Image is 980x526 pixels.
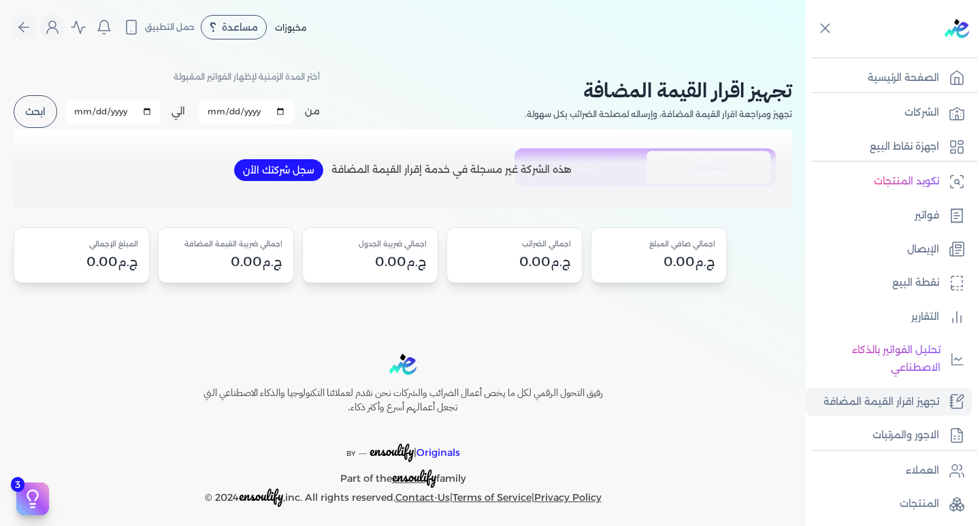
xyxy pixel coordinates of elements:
[14,95,57,128] button: ابحث
[551,254,571,269] span: ج.م
[11,477,24,492] span: 3
[416,446,460,459] span: Originals
[395,491,450,504] a: Contact-Us
[806,336,972,382] a: تحليل الفواتير بالذكاء الاصطناعي
[25,252,138,272] div: 0.00
[458,239,571,250] div: اجمالي الضرائب
[16,482,49,515] button: 3
[25,239,138,250] div: المبلغ الإجمالي
[370,440,414,461] span: ensoulify
[806,99,972,127] a: الشركات
[806,269,972,297] a: نقطة البيع
[525,75,792,105] h2: تجهيز اقرار القيمة المضافة
[392,472,436,484] a: ensoulify
[174,386,632,415] h6: رفيق التحول الرقمي لكل ما يخص أعمال الضرائب والشركات نحن نقدم لعملائنا التكنولوجيا والذكاء الاصطن...
[234,159,323,181] button: سجل شركتك الأن
[906,462,939,480] p: العملاء
[389,354,416,375] img: logo
[806,133,972,161] a: اجهزة نقاط البيع
[806,457,972,485] a: العملاء
[453,491,532,504] a: Terms of Service
[222,22,258,32] span: مساعدة
[305,104,320,118] label: من
[892,274,939,292] p: نقطة البيع
[806,388,972,416] a: تجهيز اقرار القيمة المضافة
[174,463,632,488] p: Part of the family
[169,239,282,250] div: اجمالي ضريبة القيمة المضافة
[915,207,939,225] p: فواتير
[806,235,972,264] a: الإيصال
[806,490,972,519] a: المنتجات
[120,16,198,39] button: حمل التطبيق
[868,69,939,87] p: الصفحة الرئيسية
[262,254,282,269] span: ج.م
[874,173,939,191] p: تكويد المنتجات
[174,487,632,507] p: © 2024 ,inc. All rights reserved. | |
[406,254,427,269] span: ج.م
[813,342,941,376] p: تحليل الفواتير بالذكاء الاصطناعي
[695,254,715,269] span: ج.م
[900,495,939,513] p: المنتجات
[239,485,283,506] span: ensoulify
[359,446,367,455] sup: __
[458,252,571,272] div: 0.00
[534,491,602,504] a: Privacy Policy
[806,201,972,230] a: فواتير
[171,104,185,118] label: الي
[169,252,282,272] div: 0.00
[118,254,138,269] span: ج.م
[904,104,939,122] p: الشركات
[346,449,356,458] span: BY
[314,239,427,250] div: اجمالي ضريبة الجدول
[275,22,306,33] span: مخبوزات
[602,239,715,250] div: اجمالي صافي المبلغ
[201,15,267,39] div: مساعدة
[174,68,320,86] p: أختر المدة الزمنية لإظهار الفواتير المقبولة
[870,138,939,156] p: اجهزة نقاط البيع
[145,21,195,33] span: حمل التطبيق
[392,466,436,487] span: ensoulify
[872,427,939,444] p: الاجور والمرتبات
[907,241,939,259] p: الإيصال
[823,393,939,411] p: تجهيز اقرار القيمة المضافة
[525,105,792,123] p: تجهيز ومراجعة اقرار القيمة المضافة، وإرساله لمصلحة الضرائب بكل سهولة.
[806,167,972,196] a: تكويد المنتجات
[602,252,715,272] div: 0.00
[945,19,969,38] img: logo
[806,64,972,93] a: الصفحة الرئيسية
[806,421,972,450] a: الاجور والمرتبات
[911,308,939,326] p: التقارير
[806,303,972,331] a: التقارير
[331,161,572,179] p: هذه الشركة غير مسجلة في خدمة إقرار القيمة المضافة
[174,426,632,463] p: |
[314,252,427,272] div: 0.00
